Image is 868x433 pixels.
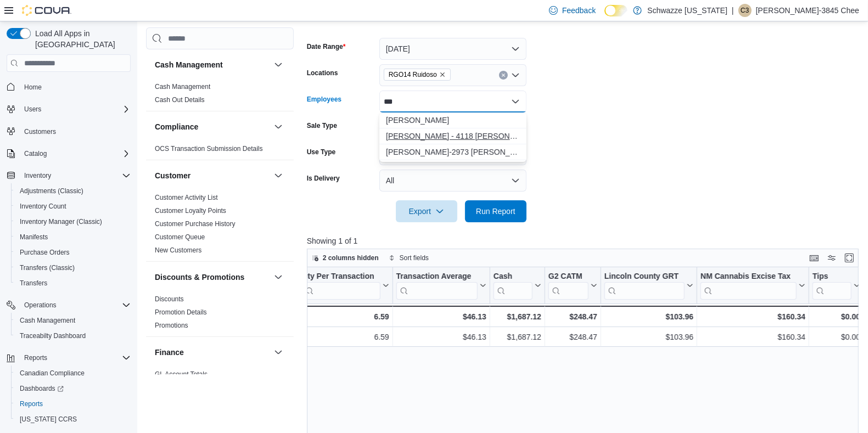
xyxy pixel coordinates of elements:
div: Candra-3845 Chee [738,4,752,17]
span: Users [24,105,41,114]
button: Traceabilty Dashboard [11,328,135,344]
span: [PERSON_NAME] [386,115,520,126]
button: Canadian Compliance [11,365,135,381]
button: Tips [813,272,860,300]
span: Cash Management [155,82,210,91]
span: Feedback [562,5,596,16]
div: $0.00 [813,331,860,344]
a: Dashboards [15,382,68,395]
span: Transfers (Classic) [15,261,131,274]
div: $1,687.12 [494,331,541,344]
button: Transfers (Classic) [11,260,135,275]
a: GL Account Totals [155,370,208,378]
span: C3 [741,4,749,17]
span: Purchase Orders [15,246,131,259]
a: Customer Queue [155,233,205,241]
a: OCS Transaction Submission Details [155,145,263,153]
label: Sale Type [307,121,337,130]
span: Reports [20,400,43,408]
button: Inventory Manager (Classic) [11,214,135,229]
a: Traceabilty Dashboard [15,329,90,342]
button: [US_STATE] CCRS [11,412,135,427]
span: Adjustments (Classic) [20,187,83,195]
button: Close list of options [511,97,520,106]
label: Employees [307,95,341,104]
span: Customer Queue [155,233,205,241]
a: Adjustments (Classic) [15,184,88,198]
button: Transfers [11,275,135,291]
span: Operations [20,299,131,312]
button: Catalog [2,146,135,161]
button: Finance [272,346,285,359]
div: Cash [494,272,533,282]
div: NM Cannabis Excise Tax [701,272,797,300]
div: Tips [813,272,852,300]
span: Catalog [20,147,131,160]
button: Operations [2,297,135,313]
div: Finance [146,368,294,398]
button: Reports [11,396,135,412]
span: Customer Purchase History [155,220,236,228]
button: Inventory [2,168,135,183]
button: Users [2,102,135,117]
span: Cash Management [20,316,75,325]
span: Reports [15,397,131,410]
span: Transfers (Classic) [20,263,75,272]
button: Open list of options [511,71,520,80]
button: Reports [20,351,52,364]
button: Reports [2,350,135,365]
span: Home [20,80,131,93]
button: NM Cannabis Excise Tax [701,272,805,300]
a: Home [20,81,46,94]
a: [US_STATE] CCRS [15,413,81,426]
div: $103.96 [604,310,693,323]
span: Promotions [155,321,188,330]
span: Washington CCRS [15,413,131,426]
span: Operations [24,301,57,310]
button: Steve-2973 Clines [379,144,527,160]
div: Qty Per Transaction [301,272,380,282]
button: Display options [825,251,838,265]
button: Customers [2,123,135,139]
span: Load All Apps in [GEOGRAPHIC_DATA] [31,28,131,50]
a: Customer Loyalty Points [155,207,226,215]
button: Manifests [11,229,135,245]
p: Showing 1 of 1 [307,235,864,246]
button: Home [2,78,135,94]
span: Cash Out Details [155,95,205,104]
div: G2 CATM [548,272,589,282]
span: Transfers [20,279,47,288]
h3: Cash Management [155,59,223,70]
div: $248.47 [548,310,597,323]
div: Discounts & Promotions [146,293,294,336]
button: Cash Management [11,313,135,328]
label: Date Range [307,42,346,51]
span: Adjustments (Classic) [15,184,131,198]
a: New Customers [155,246,201,254]
button: Export [396,200,457,222]
span: RGO14 Ruidoso [384,69,451,81]
span: Customer Activity List [155,193,218,202]
button: Sort fields [384,251,433,265]
button: Compliance [272,120,285,133]
div: $248.47 [548,331,597,344]
button: 2 columns hidden [307,251,383,265]
span: Dashboards [20,384,64,393]
div: $160.34 [701,310,805,323]
button: Customer [155,170,270,181]
span: Customers [24,127,56,136]
button: Finance [155,347,270,358]
button: Run Report [465,200,527,222]
span: Customers [20,125,131,138]
h3: Compliance [155,121,198,132]
button: G2 CATM [548,272,597,300]
span: Export [402,200,451,222]
button: Alyssa Cline [379,113,527,128]
p: | [732,4,734,17]
div: 6.59 [301,331,389,344]
div: $103.96 [604,331,693,344]
div: $0.00 [813,310,860,323]
div: Cash Management [146,80,294,111]
span: Users [20,103,131,116]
